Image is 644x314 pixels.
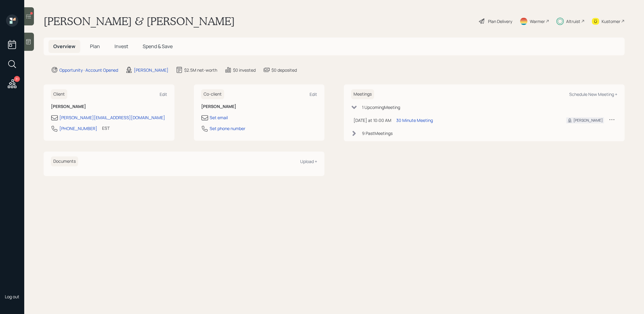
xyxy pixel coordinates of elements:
[573,118,603,123] div: [PERSON_NAME]
[362,104,400,110] div: 1 Upcoming Meeting
[201,89,224,99] h6: Co-client
[210,114,228,121] div: Set email
[134,67,168,73] div: [PERSON_NAME]
[201,104,317,109] h6: [PERSON_NAME]
[59,125,97,132] div: [PHONE_NUMBER]
[310,91,317,97] div: Edit
[51,89,67,99] h6: Client
[115,43,128,50] span: Invest
[59,114,165,121] div: [PERSON_NAME][EMAIL_ADDRESS][DOMAIN_NAME]
[44,15,235,28] h1: [PERSON_NAME] & [PERSON_NAME]
[184,67,217,73] div: $2.5M net-worth
[362,130,393,136] div: 9 Past Meeting s
[233,67,256,73] div: $0 invested
[59,67,118,73] div: Opportunity · Account Opened
[90,43,100,50] span: Plan
[51,104,167,109] h6: [PERSON_NAME]
[396,117,433,123] div: 30 Minute Meeting
[602,18,620,25] div: Kustomer
[5,294,19,299] div: Log out
[143,43,173,50] span: Spend & Save
[51,156,78,166] h6: Documents
[351,89,374,99] h6: Meetings
[210,125,245,132] div: Set phone number
[271,67,297,73] div: $0 deposited
[102,125,110,131] div: EST
[53,43,75,50] span: Overview
[6,274,18,286] img: treva-nostdahl-headshot.png
[300,159,317,164] div: Upload +
[488,18,512,25] div: Plan Delivery
[566,18,580,25] div: Altruist
[569,91,617,97] div: Schedule New Meeting +
[354,117,391,123] div: [DATE] at 10:00 AM
[160,91,167,97] div: Edit
[530,18,545,25] div: Warmer
[14,76,20,82] div: 31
